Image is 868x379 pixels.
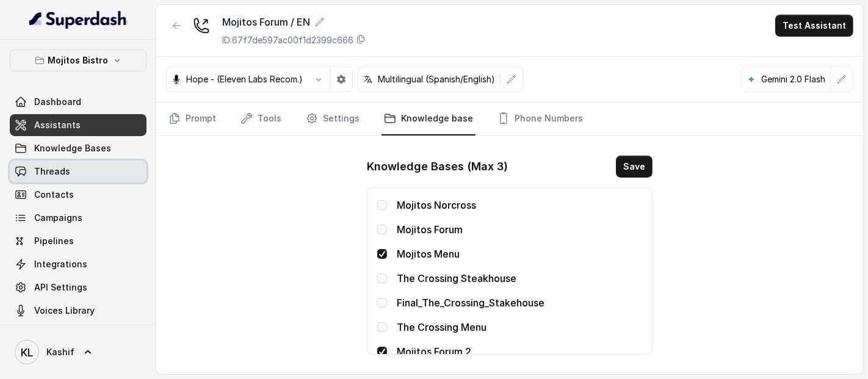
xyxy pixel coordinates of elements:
a: Tools [238,103,284,135]
span: Contacts [34,189,74,201]
p: Mojitos Menu [397,247,642,261]
text: KL [21,346,33,359]
a: Assistants [10,114,146,136]
p: Final_The_Crossing_Stakehouse [397,295,642,310]
span: Integrations [34,258,87,270]
a: Settings [303,103,362,135]
a: Voices Library [10,300,146,322]
nav: Tabs [166,103,853,135]
a: Prompt [166,103,219,135]
a: Knowledge Bases [10,137,146,159]
a: Threads [10,161,146,182]
img: light.svg [29,10,128,29]
a: Integrations [10,253,146,275]
p: Mojitos Forum [397,222,642,237]
a: Knowledge base [382,103,476,135]
span: Voices Library [34,305,95,317]
h1: Knowledge Bases (Max 3) [367,157,508,176]
span: API Settings [34,281,87,294]
a: Kashif [10,335,146,369]
div: Mojitos Forum / EN [222,15,366,29]
span: Dashboard [34,96,81,108]
button: Test Assistant [775,15,853,37]
a: Dashboard [10,91,146,113]
p: Hope - (Eleven Labs Recom.) [186,73,303,85]
svg: google logo [747,74,756,84]
p: ID: 67f7de597ac00f1d2399c666 [222,34,353,46]
span: Campaigns [34,212,82,224]
p: Gemini 2.0 Flash [761,73,825,85]
p: Mojitos Norcross [397,198,642,212]
p: The Crossing Menu [397,320,642,334]
p: Mojitos Bistro [48,53,109,68]
a: Phone Numbers [495,103,585,135]
p: Mojitos Forum 2 [397,344,642,359]
span: Knowledge Bases [34,142,111,154]
p: The Crossing Steakhouse [397,271,642,286]
span: Kashif [46,346,74,358]
span: Pipelines [34,235,74,247]
button: Save [616,156,653,178]
a: Campaigns [10,207,146,229]
span: Threads [34,165,70,178]
a: API Settings [10,276,146,298]
span: Assistants [34,119,81,131]
a: Contacts [10,184,146,206]
button: Mojitos Bistro [10,49,146,71]
a: Pipelines [10,230,146,252]
p: Multilingual (Spanish/English) [378,73,495,85]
